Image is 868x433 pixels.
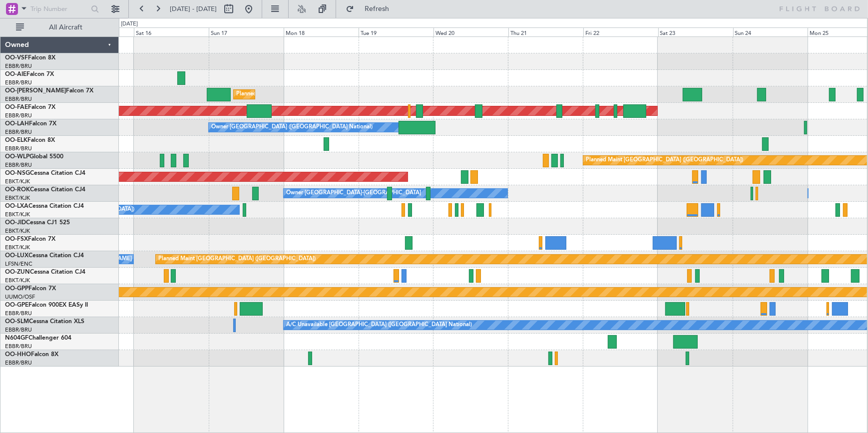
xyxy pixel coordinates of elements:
[30,1,88,16] input: Trip Number
[5,121,56,127] a: OO-LAHFalcon 7X
[5,286,56,292] a: OO-GPPFalcon 7X
[5,55,28,61] span: OO-VSF
[5,244,30,251] a: EBKT/KJK
[5,88,66,94] span: OO-[PERSON_NAME]
[5,112,32,119] a: EBBR/BRU
[359,27,434,36] div: Tue 19
[5,253,84,259] a: OO-LUXCessna Citation CJ4
[5,170,30,176] span: OO-NSG
[5,121,29,127] span: OO-LAH
[5,220,70,226] a: OO-JIDCessna CJ1 525
[5,352,58,358] a: OO-HHOFalcon 8X
[5,352,31,358] span: OO-HHO
[284,27,359,36] div: Mon 18
[286,186,421,201] div: Owner [GEOGRAPHIC_DATA]-[GEOGRAPHIC_DATA]
[356,5,398,12] span: Refresh
[5,170,85,176] a: OO-NSGCessna Citation CJ4
[5,286,28,292] span: OO-GPP
[5,277,30,284] a: EBKT/KJK
[5,302,88,308] a: OO-GPEFalcon 900EX EASy II
[5,220,26,226] span: OO-JID
[5,319,29,325] span: OO-SLM
[236,87,417,102] div: Planned Maint [GEOGRAPHIC_DATA] ([GEOGRAPHIC_DATA] National)
[5,293,35,301] a: UUMO/OSF
[5,137,27,143] span: OO-ELK
[5,194,30,202] a: EBKT/KJK
[733,27,808,36] div: Sun 24
[5,227,30,235] a: EBKT/KJK
[211,120,373,135] div: Owner [GEOGRAPHIC_DATA] ([GEOGRAPHIC_DATA] National)
[26,24,105,31] span: All Aircraft
[5,187,30,193] span: OO-ROK
[658,27,733,36] div: Sat 23
[62,252,182,267] div: No Crew [PERSON_NAME] ([PERSON_NAME])
[5,71,54,77] a: OO-AIEFalcon 7X
[5,95,32,103] a: EBBR/BRU
[341,1,401,17] button: Refresh
[5,154,63,160] a: OO-WLPGlobal 5500
[5,62,32,70] a: EBBR/BRU
[5,335,71,341] a: N604GFChallenger 604
[5,137,55,143] a: OO-ELKFalcon 8X
[209,27,284,36] div: Sun 17
[121,20,138,28] div: [DATE]
[5,302,28,308] span: OO-GPE
[5,203,84,209] a: OO-LXACessna Citation CJ4
[5,253,28,259] span: OO-LUX
[286,318,472,333] div: A/C Unavailable [GEOGRAPHIC_DATA] ([GEOGRAPHIC_DATA] National)
[5,359,32,367] a: EBBR/BRU
[5,145,32,152] a: EBBR/BRU
[5,79,32,86] a: EBBR/BRU
[5,104,28,110] span: OO-FAE
[158,252,316,267] div: Planned Maint [GEOGRAPHIC_DATA] ([GEOGRAPHIC_DATA])
[5,269,30,275] span: OO-ZUN
[5,88,93,94] a: OO-[PERSON_NAME]Falcon 7X
[5,178,30,185] a: EBKT/KJK
[586,153,743,168] div: Planned Maint [GEOGRAPHIC_DATA] ([GEOGRAPHIC_DATA])
[134,27,209,36] div: Sat 16
[5,260,32,268] a: LFSN/ENC
[5,310,32,317] a: EBBR/BRU
[508,27,583,36] div: Thu 21
[5,236,28,242] span: OO-FSX
[5,269,85,275] a: OO-ZUNCessna Citation CJ4
[583,27,658,36] div: Fri 22
[5,55,55,61] a: OO-VSFFalcon 8X
[5,236,55,242] a: OO-FSXFalcon 7X
[5,187,85,193] a: OO-ROKCessna Citation CJ4
[5,71,26,77] span: OO-AIE
[5,161,32,169] a: EBBR/BRU
[5,128,32,136] a: EBBR/BRU
[5,326,32,334] a: EBBR/BRU
[170,4,217,13] span: [DATE] - [DATE]
[5,343,32,350] a: EBBR/BRU
[5,154,29,160] span: OO-WLP
[5,211,30,218] a: EBKT/KJK
[5,203,28,209] span: OO-LXA
[5,335,28,341] span: N604GF
[434,27,508,36] div: Wed 20
[5,319,84,325] a: OO-SLMCessna Citation XLS
[11,19,108,35] button: All Aircraft
[5,104,55,110] a: OO-FAEFalcon 7X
